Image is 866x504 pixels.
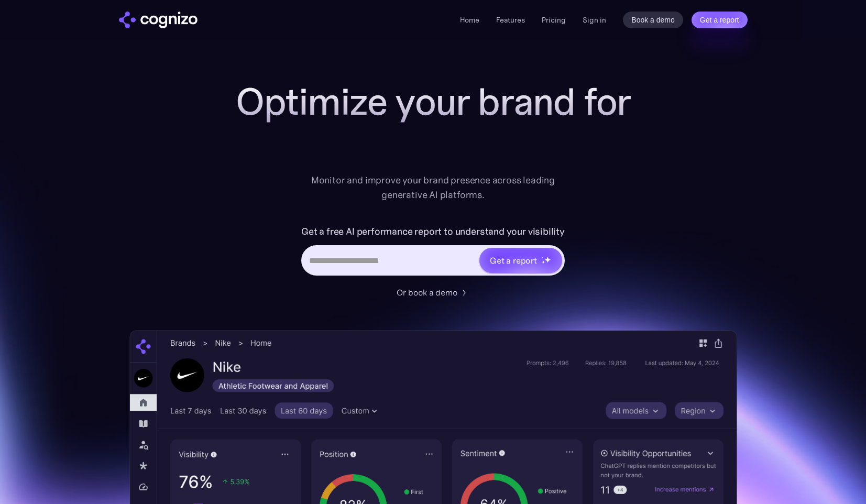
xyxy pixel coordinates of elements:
img: cognizo logo [119,12,198,28]
a: Pricing [542,15,566,25]
h1: Optimize your brand for [224,81,643,123]
a: Book a demo [623,12,683,28]
a: Get a report [692,12,748,28]
a: Sign in [583,14,606,26]
img: star [542,260,545,264]
a: Features [496,15,525,25]
div: Get a report [490,254,537,267]
a: Home [460,15,479,25]
form: Hero URL Input Form [301,223,565,281]
div: Or book a demo [397,286,457,299]
a: Get a reportstarstarstar [478,247,563,274]
a: home [119,12,198,28]
img: star [542,257,543,258]
img: star [544,256,551,263]
a: Or book a demo [397,286,470,299]
label: Get a free AI performance report to understand your visibility [301,223,565,240]
div: Monitor and improve your brand presence across leading generative AI platforms. [304,173,562,202]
